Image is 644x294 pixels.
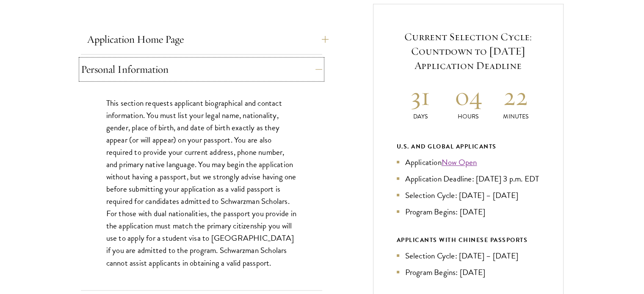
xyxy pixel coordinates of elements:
[397,189,540,201] li: Selection Cycle: [DATE] – [DATE]
[397,30,540,73] h5: Current Selection Cycle: Countdown to [DATE] Application Deadline
[397,250,540,262] li: Selection Cycle: [DATE] – [DATE]
[397,156,540,168] li: Application
[87,29,329,49] button: Application Home Page
[397,266,540,278] li: Program Begins: [DATE]
[444,112,492,121] p: Hours
[106,97,297,269] p: This section requests applicant biographical and contact information. You must list your legal na...
[397,206,540,218] li: Program Begins: [DATE]
[492,80,540,112] h2: 22
[397,235,540,245] div: APPLICANTS WITH CHINESE PASSPORTS
[444,80,492,112] h2: 04
[442,156,477,168] a: Now Open
[397,112,445,121] p: Days
[397,141,540,152] div: U.S. and Global Applicants
[397,80,445,112] h2: 31
[81,59,322,80] button: Personal Information
[397,173,540,185] li: Application Deadline: [DATE] 3 p.m. EDT
[492,112,540,121] p: Minutes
